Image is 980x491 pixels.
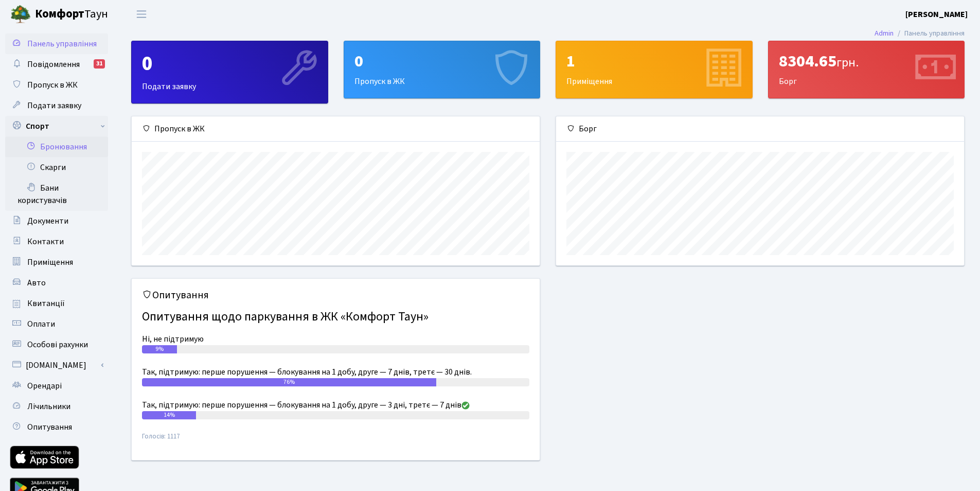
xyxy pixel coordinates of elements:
[5,334,108,355] a: Особові рахунки
[27,100,81,111] span: Подати заявку
[5,116,108,137] a: Спорт
[769,41,965,98] div: Борг
[35,6,84,22] b: Комфорт
[5,293,108,314] a: Квитанції
[142,411,196,419] div: 14%
[27,257,73,268] span: Приміщення
[27,38,97,49] span: Панель управління
[142,345,177,353] div: 9%
[27,59,80,70] span: Повідомлення
[27,401,70,412] span: Лічильники
[142,378,436,386] div: 76%
[142,366,529,378] div: Так, підтримую: перше порушення — блокування на 1 добу, друге — 7 днів, третє — 30 днів.
[5,157,108,178] a: Скарги
[5,211,108,231] a: Документи
[27,215,68,227] span: Документи
[94,59,105,69] div: 31
[35,6,108,23] span: Таун
[27,79,78,91] span: Пропуск в ЖК
[142,333,529,345] div: Ні, не підтримую
[5,231,108,252] a: Контакти
[556,41,752,98] div: Приміщення
[5,252,108,273] a: Приміщення
[5,137,108,157] a: Бронювання
[905,9,968,20] b: [PERSON_NAME]
[5,178,108,211] a: Бани користувачів
[27,421,72,433] span: Опитування
[142,289,529,301] h5: Опитування
[142,432,529,450] small: Голосів: 1117
[566,52,742,71] div: 1
[27,236,64,247] span: Контакти
[344,41,540,98] div: Пропуск в ЖК
[836,54,859,72] span: грн.
[894,28,965,39] li: Панель управління
[875,28,894,39] a: Admin
[142,52,317,76] div: 0
[779,52,954,71] div: 8304.65
[5,355,108,376] a: [DOMAIN_NAME]
[131,41,328,104] a: 0Подати заявку
[142,399,529,411] div: Так, підтримую: перше порушення — блокування на 1 добу, друге — 3 дні, третє — 7 днів
[129,6,154,23] button: Переключити навігацію
[5,273,108,293] a: Авто
[132,116,540,142] div: Пропуск в ЖК
[556,41,753,98] a: 1Приміщення
[5,417,108,437] a: Опитування
[27,298,65,309] span: Квитанції
[132,41,328,103] div: Подати заявку
[5,314,108,334] a: Оплати
[27,318,55,330] span: Оплати
[5,33,108,54] a: Панель управління
[344,41,541,98] a: 0Пропуск в ЖК
[142,306,529,329] h4: Опитування щодо паркування в ЖК «Комфорт Таун»
[5,95,108,116] a: Подати заявку
[354,52,530,71] div: 0
[5,75,108,95] a: Пропуск в ЖК
[27,380,62,392] span: Орендарі
[5,54,108,75] a: Повідомлення31
[905,8,968,21] a: [PERSON_NAME]
[10,4,31,25] img: logo.png
[859,23,980,44] nav: breadcrumb
[5,396,108,417] a: Лічильники
[556,116,964,142] div: Борг
[27,339,88,350] span: Особові рахунки
[5,376,108,396] a: Орендарі
[27,277,46,289] span: Авто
